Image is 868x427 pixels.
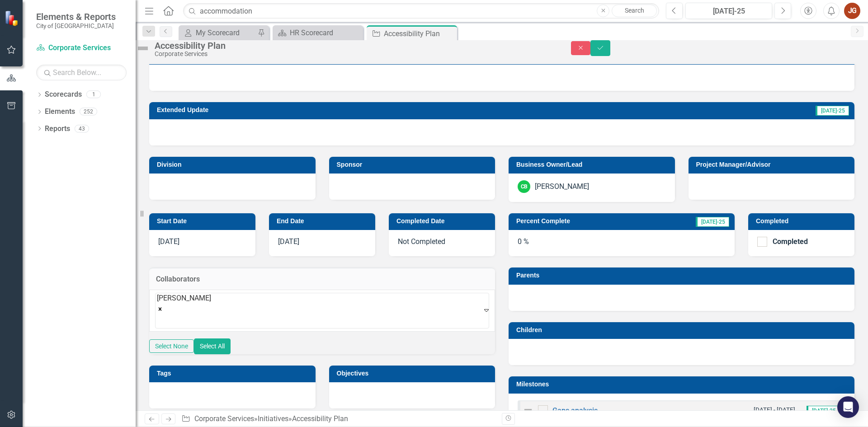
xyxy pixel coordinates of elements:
input: Search ClearPoint... [183,3,659,19]
h3: Division [157,161,311,168]
div: 43 [75,125,89,132]
a: My Scorecard [181,27,255,38]
div: Corporate Services [155,51,553,57]
button: [DATE]-25 [685,3,772,19]
div: » » [181,414,495,424]
h3: End Date [277,218,371,225]
span: [DATE] [158,237,179,246]
span: [DATE]-25 [807,406,840,416]
div: [PERSON_NAME] [157,293,211,304]
button: Select None [149,339,194,353]
div: Not Completed [389,230,495,256]
img: ClearPoint Strategy [5,10,20,26]
h3: Parents [516,272,850,279]
img: Not Defined [136,41,150,56]
a: Initiatives [258,414,288,423]
a: Elements [45,107,75,117]
h3: Extended Update [157,107,573,113]
img: Not Defined [523,405,533,416]
h3: Start Date [157,218,251,225]
a: Search [612,5,657,17]
input: Search Below... [36,65,127,80]
a: HR Scorecard [275,27,361,38]
div: 1 [86,91,101,99]
div: Remove Celia Beaudry [157,304,211,314]
h3: Objectives [337,370,491,377]
h3: Sponsor [337,161,491,168]
div: HR Scorecard [290,27,361,38]
div: Accessibility Plan [384,28,455,39]
a: Scorecards [45,89,82,100]
div: 252 [80,108,97,116]
div: [PERSON_NAME] [535,182,589,192]
div: Open Intercom Messenger [837,396,859,418]
a: Corporate Services [36,43,127,53]
div: CB [518,180,530,193]
h3: Business Owner/Lead [516,161,670,168]
span: [DATE]-25 [816,106,849,116]
h3: Percent Complete [516,218,647,225]
div: 0 % [509,230,735,256]
small: City of [GEOGRAPHIC_DATA] [36,22,116,29]
div: My Scorecard [196,27,255,38]
h3: Project Manager/Advisor [696,161,850,168]
h3: Completed [756,218,850,225]
button: Select All [194,338,231,354]
h3: Completed Date [396,218,491,225]
span: [DATE] [278,237,299,246]
h3: Tags [157,370,311,377]
h3: Collaborators [156,275,488,283]
span: [DATE]-25 [696,217,729,227]
span: Elements & Reports [36,11,116,22]
div: [DATE]-25 [689,6,769,17]
a: Corporate Services [194,414,254,423]
a: Reports [45,124,70,134]
button: JG [844,3,860,19]
h3: Children [516,327,850,333]
div: Accessibility Plan [155,41,553,51]
small: [DATE] - [DATE] [754,406,795,414]
div: Accessibility Plan [292,414,348,423]
h3: Milestones [516,381,850,388]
